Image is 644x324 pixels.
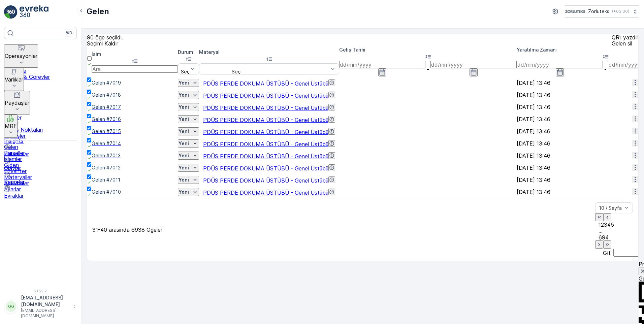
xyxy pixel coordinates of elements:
div: Toggle Row Selected [87,83,92,89]
a: PDÜS PERDE DOKUMA ÜSTÜBÜ - Genel Üstübü [203,189,328,196]
span: PDÜS PERDE DOKUMA ÜSTÜBÜ - Genel Üstübü [203,104,328,111]
div: Toggle Row Selected [87,107,92,113]
img: 6-1-9-3_wQBzyll.png [565,8,585,15]
p: Yeni [179,189,189,195]
a: Raporlar [4,172,77,185]
div: Toggle Row Selected [87,168,92,174]
p: Yeni [179,128,189,135]
input: Ara [92,65,178,73]
p: Varlıklar [5,76,23,83]
a: PDÜS PERDE DOKUMA ÜSTÜBÜ - Genel Üstübü [203,165,328,172]
a: Gelen #7019 [92,79,178,86]
a: Gelen #7015 [92,128,178,135]
p: [EMAIL_ADDRESS][DOMAIN_NAME] [21,294,70,308]
p: Yeni [179,164,189,171]
span: 5 [611,221,614,228]
span: 4 [607,221,611,228]
input: dd/mm/yyyy [517,61,603,68]
p: Olaylar [4,165,77,171]
span: Gelen #7016 [92,116,178,123]
p: 90 öge seçildi. [87,34,123,40]
span: 1 [599,221,601,228]
button: Yeni [178,103,199,111]
p: Seç [202,69,270,74]
button: Yeni [178,164,199,172]
a: PDÜS PERDE DOKUMA ÜSTÜBÜ - Genel Üstübü [203,117,328,123]
p: Evraklar [4,193,77,199]
button: GG[EMAIL_ADDRESS][DOMAIN_NAME][EMAIL_ADDRESS][DOMAIN_NAME] [4,294,77,319]
img: logo_light-DOdMpM7g.png [20,5,49,19]
p: - [604,66,607,72]
div: Toggle Row Selected [87,131,92,137]
a: Gelen #7010 [92,189,178,195]
div: Toggle Row Selected [87,119,92,125]
a: PDÜS PERDE DOKUMA ÜSTÜBÜ - Genel Üstübü [203,153,328,160]
span: 3 [604,221,607,228]
div: Toggle Row Selected [87,192,92,198]
a: Gelen #7017 [92,104,178,110]
p: Zorluteks [588,8,609,15]
div: Toggle Row Selected [87,180,92,186]
a: PDÜS PERDE DOKUMA ÜSTÜBÜ - Genel Üstübü [203,141,328,148]
a: Olaylar [4,159,77,171]
span: PDÜS PERDE DOKUMA ÜSTÜBÜ - Genel Üstübü [203,177,328,184]
p: Gelen [87,6,109,17]
button: Yeni [178,188,199,196]
p: Paydaşlar [5,100,29,106]
span: 2 [601,221,604,228]
button: Yeni [178,91,199,99]
p: Seçimi Kaldır [87,40,118,46]
button: MRF [4,115,18,138]
p: Yeni [179,92,189,98]
button: Yeni [178,176,199,184]
a: PDÜS PERDE DOKUMA ÜSTÜBÜ - Genel Üstübü [203,80,328,87]
button: Yeni [178,152,199,160]
a: Insights [4,138,77,144]
span: Gelen #7012 [92,164,178,171]
p: ( +03:00 ) [612,9,629,14]
p: Seç [181,69,190,74]
p: - [427,66,429,72]
a: Evraklar [4,186,77,199]
p: Yeni [179,176,189,183]
p: MRF [5,123,17,129]
p: Yeni [179,104,189,110]
a: Gelen #7013 [92,152,178,159]
p: Raporlar [4,179,77,185]
button: Paydaşlar [4,91,30,114]
p: İsim [92,51,178,58]
span: v 1.52.2 [4,289,77,293]
p: Yeni [179,79,189,86]
p: QR'ı yazdır [612,34,638,40]
p: 31-40 arasında 6938 Öğeler [92,227,162,233]
a: Kullanıcılar [4,145,77,157]
div: Toggle Row Selected [87,95,92,101]
a: Gelen #7011 [92,176,178,183]
button: Yeni [178,139,199,148]
div: GG [6,301,17,312]
button: Zorluteks(+03:00) [565,5,639,18]
img: logo [4,5,18,19]
p: Yeni [179,152,189,159]
a: PDÜS PERDE DOKUMA ÜSTÜBÜ - Genel Üstübü [203,92,328,99]
input: dd/mm/yyyy [339,61,425,68]
button: Yeni [178,115,199,123]
a: PDÜS PERDE DOKUMA ÜSTÜBÜ - Genel Üstübü [203,129,328,135]
p: Operasyonlar [5,53,37,59]
p: Durum [178,49,199,56]
button: Varlıklar [4,68,24,91]
span: Gelen #7014 [92,140,178,147]
p: Yeni [179,116,189,123]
